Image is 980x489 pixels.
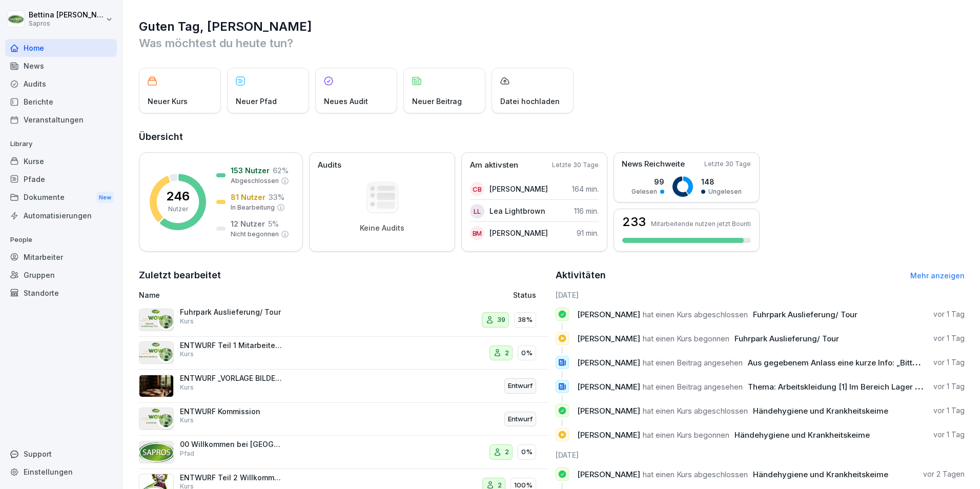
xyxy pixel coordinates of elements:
p: 12 Nutzer [231,218,265,229]
p: [PERSON_NAME] [489,184,548,194]
p: Nicht begonnen [231,230,279,239]
a: Home [5,39,117,57]
span: [PERSON_NAME] [577,430,640,440]
p: 0% [521,447,533,457]
p: Fuhrpark Auslieferung/ Tour [180,308,282,317]
span: hat einen Kurs abgeschlossen [643,310,748,319]
p: Nutzer [168,205,188,214]
a: Pfade [5,170,117,188]
span: [PERSON_NAME] [577,406,640,416]
p: 2 [505,447,509,457]
p: vor 1 Tag [933,405,965,416]
a: ENTWURF Teil 1 MitarbeiterhandbuchKurs20% [139,337,548,370]
a: Audits [5,75,117,93]
p: 116 min. [574,206,599,216]
div: New [96,192,114,203]
p: 0% [521,348,533,358]
p: Mitarbeitende nutzen jetzt Bounti [651,220,751,228]
p: Pfad [180,449,194,458]
a: Mitarbeiter [5,248,117,266]
p: Letzte 30 Tage [552,160,599,170]
p: vor 2 Tagen [923,469,965,479]
span: hat einen Kurs begonnen [643,334,729,343]
p: 39 [497,315,505,325]
span: Händehygiene und Krankheitskeime [753,406,888,416]
p: Entwurf [508,381,533,391]
p: Was möchtest du heute tun? [139,35,965,51]
p: Bettina [PERSON_NAME] [29,11,104,19]
p: Sapros [29,20,104,27]
p: 91 min. [577,228,599,238]
p: In Bearbeitung [231,203,275,212]
span: Fuhrpark Auslieferung/ Tour [753,310,857,319]
a: ENTWURF _VORLAGE BILDER Kommissionier HandbuchKursEntwurf [139,370,548,403]
p: Ungelesen [708,187,742,196]
img: r111smv5jl08ju40dq16pdyd.png [139,309,174,331]
img: aiyxcae6zpetv575yojy4p7k.png [139,441,174,463]
h2: Übersicht [139,130,965,144]
p: Gelesen [631,187,657,196]
p: Neuer Beitrag [412,96,462,107]
a: Berichte [5,93,117,111]
p: [PERSON_NAME] [489,228,548,238]
p: ENTWURF _VORLAGE BILDER Kommissionier Handbuch [180,374,282,383]
h2: Aktivitäten [556,268,606,282]
a: Kurse [5,152,117,170]
p: 81 Nutzer [231,192,266,202]
a: Mehr anzeigen [910,271,965,280]
p: Name [139,290,395,300]
span: [PERSON_NAME] [577,470,640,479]
span: [PERSON_NAME] [577,358,640,368]
h3: 233 [622,216,646,228]
p: Neues Audit [324,96,368,107]
p: 2 [505,348,509,358]
p: People [5,232,117,248]
span: hat einen Beitrag angesehen [643,358,743,368]
a: Fuhrpark Auslieferung/ TourKurs3938% [139,303,548,337]
div: CB [470,182,484,196]
p: vor 1 Tag [933,357,965,368]
p: 99 [631,176,664,187]
p: vor 1 Tag [933,381,965,392]
p: 148 [701,176,742,187]
span: hat einen Kurs abgeschlossen [643,406,748,416]
h6: [DATE] [556,290,965,300]
p: ENTWURF Teil 2 Willkommen bei [GEOGRAPHIC_DATA] [180,473,282,482]
a: Automatisierungen [5,207,117,225]
div: Dokumente [5,188,117,207]
p: 33 % [269,192,284,202]
span: hat einen Kurs abgeschlossen [643,470,748,479]
p: vor 1 Tag [933,430,965,440]
img: oozo8bjgc9yg7uxk6jswm6d5.png [139,375,174,397]
p: Audits [318,159,341,171]
p: Library [5,136,117,152]
div: Support [5,445,117,463]
p: vor 1 Tag [933,333,965,343]
p: 153 Nutzer [231,165,270,176]
h2: Zuletzt bearbeitet [139,268,548,282]
span: [PERSON_NAME] [577,382,640,392]
div: LL [470,204,484,218]
a: Gruppen [5,266,117,284]
p: Keine Audits [360,223,404,233]
p: Neuer Kurs [148,96,188,107]
a: Veranstaltungen [5,111,117,129]
a: Einstellungen [5,463,117,481]
p: Datei hochladen [500,96,560,107]
a: DokumenteNew [5,188,117,207]
a: News [5,57,117,75]
div: BM [470,226,484,240]
span: hat einen Kurs begonnen [643,430,729,440]
p: 62 % [273,165,289,176]
p: Status [513,290,536,300]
